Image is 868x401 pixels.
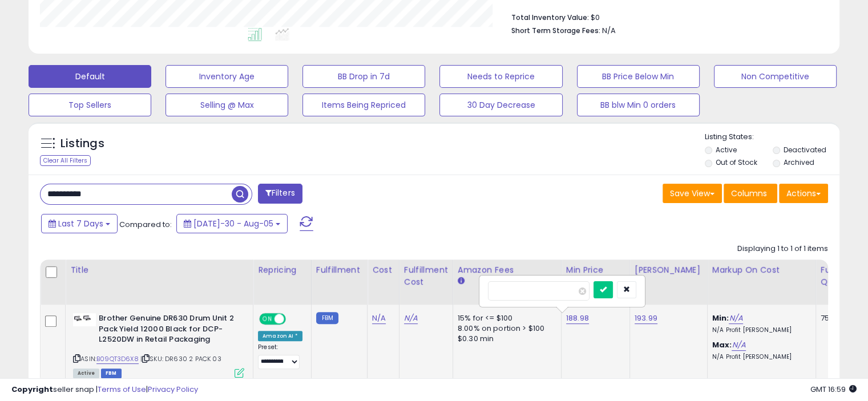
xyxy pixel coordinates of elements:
button: Inventory Age [165,65,288,88]
div: 75 [821,313,856,323]
button: Last 7 Days [41,214,118,233]
h5: Listings [60,136,104,152]
div: Cost [372,264,394,276]
div: Min Price [566,264,625,276]
p: Listing States: [705,132,839,143]
a: B09QT3D6X8 [96,354,139,364]
div: Amazon Fees [458,264,556,276]
div: Fulfillment Cost [404,264,448,288]
div: Fulfillable Quantity [821,264,860,288]
div: Preset: [258,343,302,369]
span: All listings currently available for purchase on Amazon [73,368,99,378]
a: N/A [732,339,745,351]
li: $0 [511,10,819,23]
button: Selling @ Max [165,94,288,116]
span: Columns [731,188,767,199]
img: 31jNduSVmBL._SL40_.jpg [73,313,96,326]
button: Columns [724,184,777,203]
div: Fulfillment [316,264,362,276]
button: Actions [779,184,828,203]
label: Archived [783,157,814,167]
p: N/A Profit [PERSON_NAME] [712,353,807,361]
button: Needs to Reprice [439,65,562,88]
div: Amazon AI * [258,331,302,341]
b: Max: [712,339,732,350]
span: N/A [602,25,616,36]
div: [PERSON_NAME] [635,264,703,276]
b: Total Inventory Value: [511,13,589,22]
a: N/A [372,313,386,324]
label: Out of Stock [716,157,757,167]
button: BB Price Below Min [577,65,700,88]
div: 15% for <= $100 [458,313,552,323]
div: Markup on Cost [712,264,811,276]
a: N/A [729,313,742,324]
a: 188.98 [566,313,589,324]
span: Compared to: [119,219,172,230]
b: Min: [712,313,729,323]
small: Amazon Fees. [458,276,465,286]
button: Save View [663,184,722,203]
span: Last 7 Days [58,218,103,229]
div: ASIN: [73,313,244,376]
span: 2025-08-14 16:59 GMT [810,384,857,395]
span: OFF [284,314,302,324]
span: [DATE]-30 - Aug-05 [193,218,273,229]
small: FBM [316,312,338,324]
a: N/A [404,313,418,324]
div: $0.30 min [458,334,552,344]
button: BB blw Min 0 orders [577,94,700,116]
button: [DATE]-30 - Aug-05 [176,214,288,233]
label: Active [716,145,737,155]
button: BB Drop in 7d [302,65,425,88]
b: Short Term Storage Fees: [511,26,600,35]
th: The percentage added to the cost of goods (COGS) that forms the calculator for Min & Max prices. [707,260,815,305]
p: N/A Profit [PERSON_NAME] [712,326,807,334]
button: Items Being Repriced [302,94,425,116]
span: FBM [101,368,122,378]
div: 8.00% on portion > $100 [458,323,552,334]
a: Terms of Use [98,384,146,395]
a: Privacy Policy [148,384,198,395]
b: Brother Genuine DR630 Drum Unit 2 Pack Yield 12000 Black for DCP-L2520DW in Retail Packaging [99,313,237,348]
span: ON [260,314,274,324]
button: Non Competitive [714,65,837,88]
div: Title [70,264,248,276]
div: seller snap | | [11,384,198,395]
div: Repricing [258,264,306,276]
button: Default [29,65,151,88]
label: Deactivated [783,145,826,155]
button: Filters [258,184,302,204]
div: Clear All Filters [40,155,91,166]
button: 30 Day Decrease [439,94,562,116]
button: Top Sellers [29,94,151,116]
a: 193.99 [635,313,657,324]
div: Displaying 1 to 1 of 1 items [737,244,828,254]
strong: Copyright [11,384,53,395]
span: | SKU: DR630 2 PACK 03 [140,354,221,363]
